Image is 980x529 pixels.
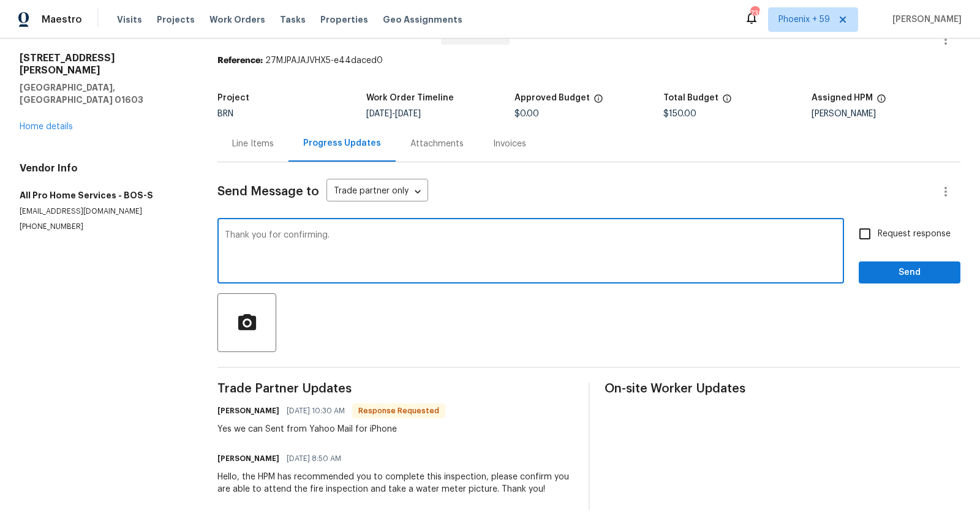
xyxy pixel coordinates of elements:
div: Yes we can Sent from Yahoo Mail for iPhone [217,423,445,435]
span: Work Orders [209,13,265,26]
h4: Vendor Info [20,162,188,174]
h5: Approved Budget [514,94,590,102]
span: Trade Partner Updates [217,383,573,395]
span: Send Message to [217,186,319,198]
div: Attachments [410,138,464,150]
span: Response Requested [353,405,444,417]
h5: [GEOGRAPHIC_DATA], [GEOGRAPHIC_DATA] 01603 [20,81,188,106]
span: [DATE] [395,110,421,118]
span: [DATE] 8:50 AM [287,452,341,465]
span: Send [869,265,951,280]
span: The hpm assigned to this work order. [876,94,886,110]
div: [PERSON_NAME] [812,110,960,118]
span: Geo Assignments [383,13,462,26]
span: Projects [157,13,195,26]
div: Invoices [493,138,526,150]
h5: Assigned HPM [812,94,873,102]
span: $150.00 [663,110,696,118]
h2: [STREET_ADDRESS][PERSON_NAME] [20,52,188,77]
span: Properties [320,13,368,26]
h6: [PERSON_NAME] [217,405,279,417]
h5: Project [217,94,249,102]
span: Maestro [42,13,82,26]
h5: Total Budget [663,94,718,102]
div: 27MJPAJAJVHX5-e44daced0 [217,54,960,67]
textarea: Thank you for confirming. [225,231,837,274]
p: [PHONE_NUMBER] [20,222,188,232]
div: 739 [750,7,759,20]
span: All Pro Home Services - BOS-S [217,25,431,40]
span: [DATE] 10:30 AM [287,405,345,417]
a: Home details [20,122,73,131]
span: [DATE] [366,110,392,118]
span: Tasks [280,15,306,24]
span: On-site Worker Updates [605,383,960,395]
div: Progress Updates [303,137,381,149]
h6: [PERSON_NAME] [217,452,279,465]
div: Trade partner only [326,182,428,202]
h5: All Pro Home Services - BOS-S [20,189,188,201]
span: BRN [217,110,233,118]
b: Reference: [217,56,263,65]
div: Line Items [232,138,274,150]
span: $0.00 [514,110,539,118]
span: Visits [117,13,142,26]
button: Send [859,261,960,284]
span: The total cost of line items that have been proposed by Opendoor. This sum includes line items th... [722,94,732,110]
div: Hello, the HPM has recommended you to complete this inspection, please confirm you are able to at... [217,471,573,495]
span: [PERSON_NAME] [888,13,962,26]
span: - [366,110,421,118]
span: Request response [878,228,951,241]
span: Phoenix + 59 [778,13,830,26]
h5: Work Order Timeline [366,94,454,102]
p: [EMAIL_ADDRESS][DOMAIN_NAME] [20,206,188,217]
span: The total cost of line items that have been approved by both Opendoor and the Trade Partner. This... [594,94,603,110]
